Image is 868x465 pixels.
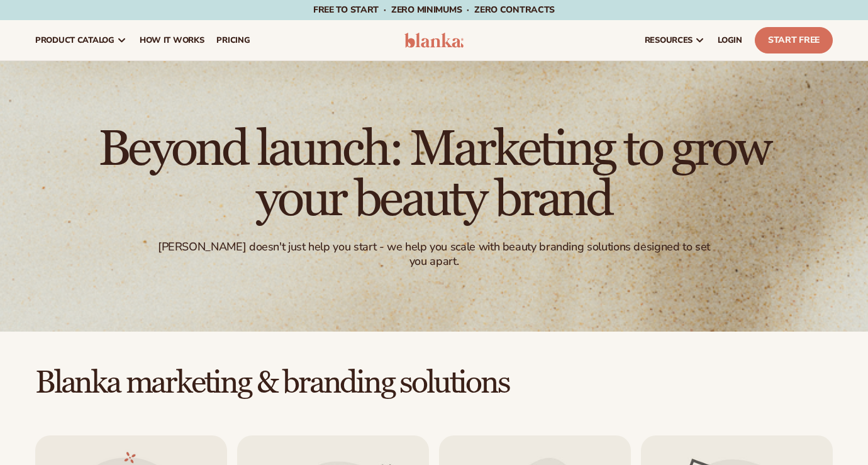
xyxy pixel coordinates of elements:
img: logo [404,33,464,48]
a: pricing [210,20,256,60]
a: How It Works [133,20,211,60]
span: product catalog [35,35,114,45]
h1: Beyond launch: Marketing to grow your beauty brand [88,124,780,225]
span: LOGIN [718,35,742,45]
div: [PERSON_NAME] doesn't just help you start - we help you scale with beauty branding solutions desi... [152,240,717,269]
a: LOGIN [711,20,748,60]
a: Start Free [755,27,833,53]
a: resources [638,20,711,60]
span: pricing [216,35,250,45]
span: How It Works [140,35,204,45]
a: product catalog [29,20,133,60]
span: resources [645,35,693,45]
span: Free to start · ZERO minimums · ZERO contracts [313,4,555,16]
